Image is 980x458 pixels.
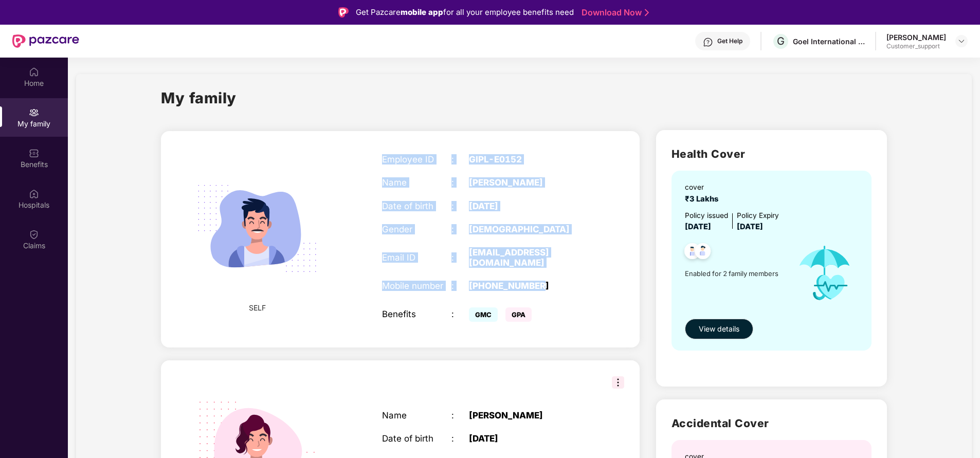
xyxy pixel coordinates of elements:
[469,433,590,444] div: [DATE]
[703,37,713,47] img: svg+xml;base64,PHN2ZyBpZD0iSGVscC0zMngzMiIgeG1sbnM9Imh0dHA6Ly93d3cudzMub3JnLzIwMDAvc3ZnIiB3aWR0aD...
[401,7,443,17] strong: mobile app
[685,268,787,279] span: Enabled for 2 family members
[469,177,590,188] div: [PERSON_NAME]
[699,323,739,335] span: View details
[685,319,753,339] button: View details
[680,240,705,265] img: svg+xml;base64,PHN2ZyB4bWxucz0iaHR0cDovL3d3dy53My5vcmcvMjAwMC9zdmciIHdpZHRoPSI0OC45NDMiIGhlaWdodD...
[957,37,966,45] img: svg+xml;base64,PHN2ZyBpZD0iRHJvcGRvd24tMzJ4MzIiIHhtbG5zPSJodHRwOi8vd3d3LnczLm9yZy8yMDAwL3N2ZyIgd2...
[382,309,451,319] div: Benefits
[382,201,451,211] div: Date of birth
[451,410,469,420] div: :
[612,376,624,389] img: svg+xml;base64,PHN2ZyB3aWR0aD0iMzIiIGhlaWdodD0iMzIiIHZpZXdCb3g9IjAgMCAzMiAzMiIgZmlsbD0ibm9uZSIgeG...
[249,302,266,314] span: SELF
[777,35,785,47] span: G
[737,222,763,231] span: [DATE]
[645,7,649,18] img: Stroke
[382,410,451,420] div: Name
[672,415,872,432] h2: Accidental Cover
[29,148,39,158] img: svg+xml;base64,PHN2ZyBpZD0iQmVuZWZpdHMiIHhtbG5zPSJodHRwOi8vd3d3LnczLm9yZy8yMDAwL3N2ZyIgd2lkdGg9Ij...
[469,281,590,291] div: [PHONE_NUMBER]
[505,307,532,322] span: GPA
[382,281,451,291] div: Mobile number
[886,32,946,42] div: [PERSON_NAME]
[469,201,590,211] div: [DATE]
[469,154,590,164] div: GIPL-E0152
[451,252,469,263] div: :
[451,201,469,211] div: :
[29,107,39,118] img: svg+xml;base64,PHN2ZyB3aWR0aD0iMjAiIGhlaWdodD0iMjAiIHZpZXdCb3g9IjAgMCAyMCAyMCIgZmlsbD0ibm9uZSIgeG...
[685,194,722,204] span: ₹3 Lakhs
[685,222,711,231] span: [DATE]
[451,154,469,164] div: :
[29,67,39,77] img: svg+xml;base64,PHN2ZyBpZD0iSG9tZSIgeG1sbnM9Imh0dHA6Ly93d3cudzMub3JnLzIwMDAvc3ZnIiB3aWR0aD0iMjAiIG...
[469,410,590,420] div: [PERSON_NAME]
[717,37,742,45] div: Get Help
[382,177,451,188] div: Name
[685,182,722,193] div: cover
[737,210,779,221] div: Policy Expiry
[672,145,872,162] h2: Health Cover
[161,86,237,109] h1: My family
[451,224,469,234] div: :
[691,240,716,265] img: svg+xml;base64,PHN2ZyB4bWxucz0iaHR0cDovL3d3dy53My5vcmcvMjAwMC9zdmciIHdpZHRoPSI0OC45NDMiIGhlaWdodD...
[469,224,590,234] div: [DEMOGRAPHIC_DATA]
[451,309,469,319] div: :
[793,36,865,46] div: Goel International Private Limited
[382,252,451,263] div: Email ID
[451,177,469,188] div: :
[469,247,590,268] div: [EMAIL_ADDRESS][DOMAIN_NAME]
[451,433,469,444] div: :
[12,34,79,48] img: New Pazcare Logo
[29,189,39,199] img: svg+xml;base64,PHN2ZyBpZD0iSG9zcGl0YWxzIiB4bWxucz0iaHR0cDovL3d3dy53My5vcmcvMjAwMC9zdmciIHdpZHRoPS...
[469,307,498,322] span: GMC
[685,210,728,221] div: Policy issued
[451,281,469,291] div: :
[338,7,349,17] img: Logo
[582,7,646,18] a: Download Now
[787,233,862,313] img: icon
[382,433,451,444] div: Date of birth
[886,42,946,50] div: Customer_support
[183,155,331,302] img: svg+xml;base64,PHN2ZyB4bWxucz0iaHR0cDovL3d3dy53My5vcmcvMjAwMC9zdmciIHdpZHRoPSIyMjQiIGhlaWdodD0iMT...
[29,229,39,240] img: svg+xml;base64,PHN2ZyBpZD0iQ2xhaW0iIHhtbG5zPSJodHRwOi8vd3d3LnczLm9yZy8yMDAwL3N2ZyIgd2lkdGg9IjIwIi...
[356,6,574,19] div: Get Pazcare for all your employee benefits need
[382,154,451,164] div: Employee ID
[382,224,451,234] div: Gender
